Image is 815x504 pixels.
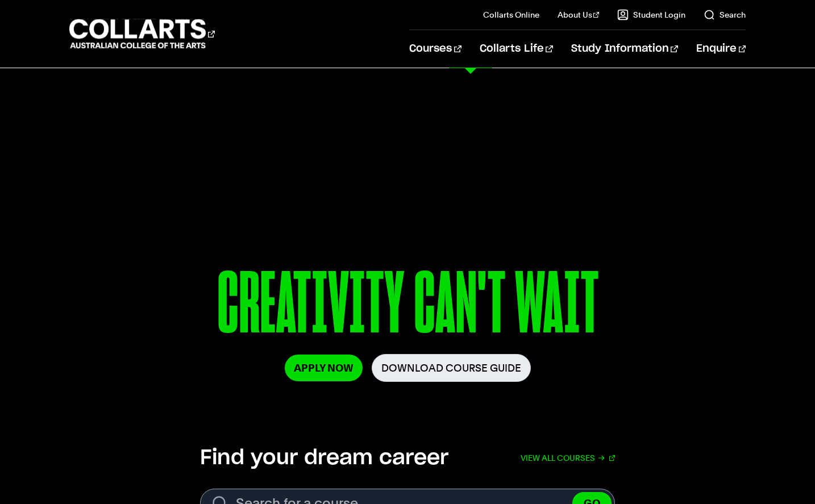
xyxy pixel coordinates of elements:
a: Student Login [617,9,685,20]
div: Go to homepage [69,18,215,50]
a: Search [704,9,746,20]
a: Apply Now [285,355,363,381]
a: Collarts Online [483,9,539,20]
a: Collarts Life [480,30,553,68]
a: View all courses [521,445,615,470]
a: About Us [558,9,600,20]
a: Study Information [571,30,678,68]
h2: Find your dream career [200,445,448,470]
a: Download Course Guide [372,354,531,382]
p: CREATIVITY CAN'T WAIT [69,260,746,354]
a: Courses [409,30,461,68]
a: Enquire [696,30,746,68]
